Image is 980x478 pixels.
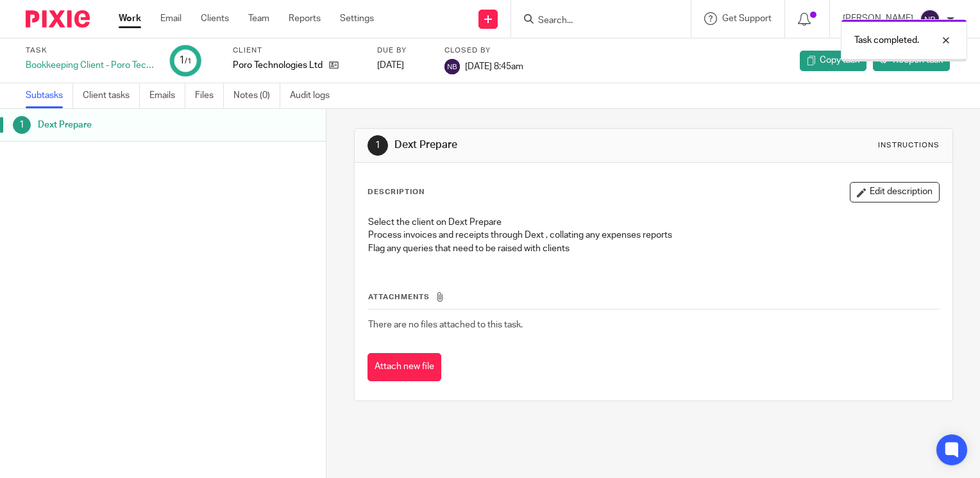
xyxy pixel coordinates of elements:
h1: Dext Prepare [394,138,680,152]
p: Process invoices and receipts through Dext , collating any expenses reports [368,229,939,242]
div: [DATE] [377,59,428,72]
small: /1 [185,58,192,65]
a: Audit logs [290,83,339,108]
p: Description [367,187,425,197]
a: Files [195,83,224,108]
span: Attachments [368,293,430,301]
p: Task completed. [854,34,919,47]
a: Client tasks [83,83,140,108]
p: Select the client on Dext Prepare [368,216,939,229]
div: Instructions [878,140,940,151]
a: Team [248,12,269,25]
span: [DATE] 8:45am [465,62,523,70]
a: Reports [289,12,321,25]
label: Due by [377,45,428,56]
img: svg%3E [444,59,460,74]
button: Attach new file [367,353,441,382]
div: Bookkeeping Client - Poro Technologies Ltd [26,59,154,72]
label: Task [26,45,154,56]
div: 1 [367,135,388,156]
img: Pixie [26,10,90,28]
label: Closed by [444,45,523,56]
p: Poro Technologies Ltd [233,59,323,72]
img: svg%3E [920,9,940,29]
a: Notes (0) [233,83,280,108]
a: Work [119,12,141,25]
span: There are no files attached to this task. [368,320,523,329]
a: Clients [201,12,229,25]
a: Emails [149,83,185,108]
label: Client [233,45,361,56]
h1: Dext Prepare [38,115,221,135]
a: Subtasks [26,83,73,108]
a: Settings [340,12,374,25]
p: Flag any queries that need to be raised with clients [368,242,939,255]
a: Email [160,12,182,25]
div: 1 [13,116,31,134]
button: Edit description [850,182,940,202]
div: 1 [179,53,192,68]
